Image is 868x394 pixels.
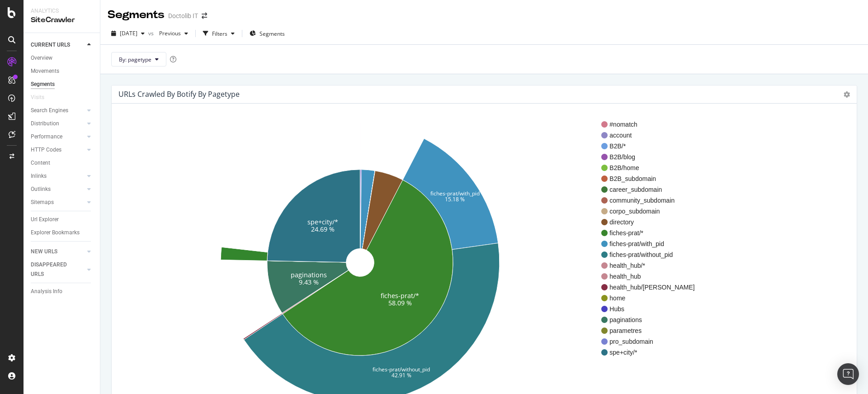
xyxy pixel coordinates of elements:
span: health_hub/[PERSON_NAME] [609,283,694,292]
button: Previous [156,26,192,41]
text: spe+city/* [307,218,338,226]
div: Visits [31,93,44,102]
span: career_subdomain [609,185,694,194]
text: 9.43 % [299,277,319,286]
text: fiches-prat/with_pid [430,189,480,197]
a: Explorer Bookmarks [31,228,94,237]
a: DISAPPEARED URLS [31,260,85,279]
button: By: pagetype [111,52,166,66]
span: spe+city/* [609,348,694,357]
span: community_subdomain [609,196,694,205]
span: pro_subdomain [609,337,694,346]
span: fiches-prat/without_pid [609,250,694,259]
a: Segments [31,80,94,89]
div: Outlinks [31,185,51,194]
a: Performance [31,132,85,142]
span: directory [609,218,694,227]
text: 42.91 % [392,371,411,379]
div: arrow-right-arrow-left [202,13,207,19]
a: Distribution [31,119,85,128]
span: account [609,131,694,140]
text: 15.18 % [445,195,465,203]
span: parametres [609,326,694,335]
a: Visits [31,93,53,102]
div: HTTP Codes [31,145,61,155]
div: Analysis Info [31,287,62,296]
span: health_hub [609,272,694,281]
text: fiches-prat/without_pid [373,366,430,373]
div: Url Explorer [31,215,59,224]
div: Sitemaps [31,198,54,207]
span: Previous [156,29,181,37]
button: [DATE] [108,26,148,41]
div: Segments [108,7,165,23]
span: B2B/blog [609,152,694,161]
a: Overview [31,53,94,63]
span: By: pagetype [119,56,151,63]
span: Segments [259,30,285,38]
a: NEW URLS [31,247,85,256]
div: SiteCrawler [31,15,93,25]
div: DISAPPEARED URLS [31,260,76,279]
span: corpo_subdomain [609,207,694,216]
div: Inlinks [31,171,47,181]
a: Search Engines [31,106,85,115]
span: vs [148,29,156,37]
div: Performance [31,132,62,142]
span: paginations [609,315,694,324]
div: Overview [31,53,52,63]
div: NEW URLS [31,247,57,256]
span: Hubs [609,304,694,313]
a: Content [31,158,94,168]
div: Distribution [31,119,59,128]
div: Explorer Bookmarks [31,228,80,237]
a: Movements [31,66,94,76]
a: Outlinks [31,185,85,194]
div: Doctolib IT [168,11,198,20]
text: 24.69 % [311,225,335,233]
div: Filters [212,30,227,38]
div: Content [31,158,50,168]
span: B2B_subdomain [609,174,694,183]
button: Filters [199,26,238,41]
div: Segments [31,80,55,89]
div: Movements [31,66,59,76]
div: Open Intercom Messenger [837,363,859,385]
a: HTTP Codes [31,145,85,155]
span: health_hub/* [609,261,694,270]
div: CURRENT URLS [31,40,70,50]
text: 58.09 % [388,299,412,307]
span: B2B/home [609,163,694,172]
i: Options [844,91,850,98]
text: fiches-prat/* [381,291,419,300]
span: fiches-prat/with_pid [609,239,694,248]
span: B2B/* [609,142,694,151]
a: Sitemaps [31,198,85,207]
a: Analysis Info [31,287,94,296]
a: CURRENT URLS [31,40,85,50]
span: home [609,294,694,303]
span: 2025 Aug. 8th [120,29,137,37]
div: Search Engines [31,106,68,115]
a: Url Explorer [31,215,94,224]
h4: URLs Crawled By Botify By pagetype [118,88,240,100]
span: fiches-prat/* [609,228,694,237]
button: Segments [246,26,288,41]
div: Analytics [31,7,93,15]
a: Inlinks [31,171,85,181]
span: #nomatch [609,120,694,129]
text: paginations [291,271,327,279]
